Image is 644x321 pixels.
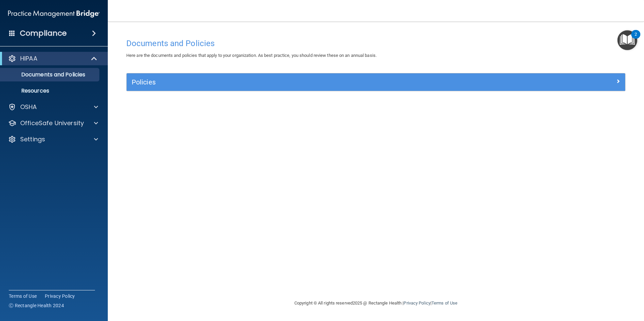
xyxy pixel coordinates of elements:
[635,34,637,43] div: 2
[8,119,98,127] a: OfficeSafe University
[431,300,457,306] a: Terms of Use
[132,78,495,86] h5: Policies
[4,71,96,78] p: Documents and Policies
[404,300,430,306] a: Privacy Policy
[132,77,620,87] a: Policies
[20,135,45,143] p: Settings
[20,55,37,63] p: HIPAA
[9,293,37,299] a: Terms of Use
[617,30,637,50] button: Open Resource Center, 2 new notifications
[20,103,37,111] p: OSHA
[4,87,96,94] p: Resources
[8,7,100,21] img: PMB logo
[8,103,98,111] a: OSHA
[20,119,84,127] p: OfficeSafe University
[527,273,636,300] iframe: Drift Widget Chat Controller
[253,292,499,314] div: Copyright © All rights reserved 2025 @ Rectangle Health | |
[20,29,67,38] h4: Compliance
[126,53,377,58] span: Here are the documents and policies that apply to your organization. As best practice, you should...
[9,302,64,309] span: Ⓒ Rectangle Health 2024
[45,293,75,299] a: Privacy Policy
[126,39,625,48] h4: Documents and Policies
[8,55,98,63] a: HIPAA
[8,135,98,143] a: Settings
